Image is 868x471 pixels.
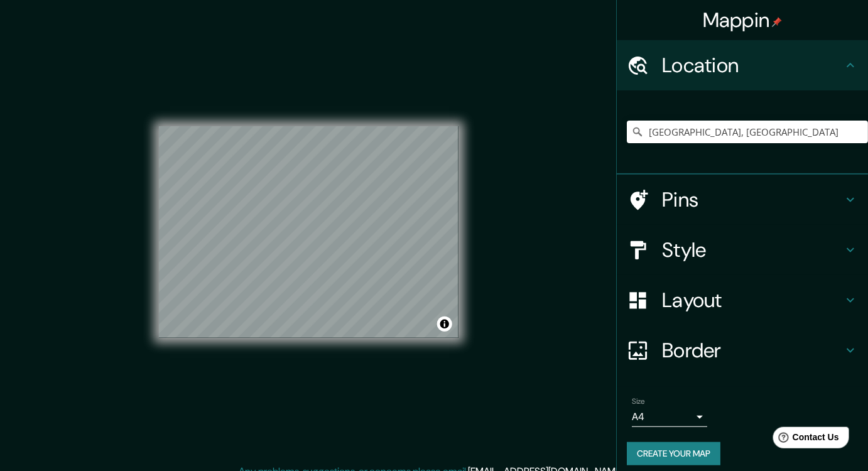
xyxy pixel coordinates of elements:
button: Create your map [627,442,720,465]
div: Pins [617,175,868,225]
div: Border [617,325,868,376]
input: Pick your city or area [627,121,868,143]
h4: Mappin [703,8,783,33]
canvas: Map [159,126,458,338]
h4: Location [662,53,843,78]
h4: Border [662,338,843,363]
img: pin-icon.png [772,17,782,27]
button: Toggle attribution [437,317,452,332]
div: Style [617,225,868,275]
h4: Layout [662,288,843,313]
h4: Style [662,237,843,263]
h4: Pins [662,187,843,212]
iframe: Help widget launcher [756,422,854,457]
div: Layout [617,275,868,325]
div: Location [617,40,868,90]
label: Size [632,396,645,407]
div: A4 [632,407,707,427]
